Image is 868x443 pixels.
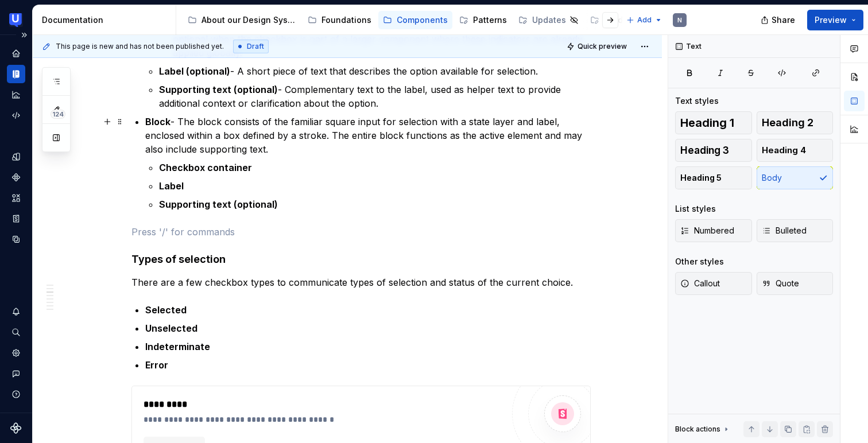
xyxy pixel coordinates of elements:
p: There are a few checkbox types to communicate types of selection and status of the current choice. [131,275,591,289]
a: About our Design System [183,11,301,29]
span: Heading 4 [762,145,806,156]
img: 41adf70f-fc1c-4662-8e2d-d2ab9c673b1b.png [9,13,23,27]
span: Share [772,14,795,26]
a: Storybook stories [7,209,25,228]
strong: Unselected [145,322,197,334]
span: Heading 2 [762,117,813,129]
span: Numbered [680,225,734,236]
strong: Block [145,116,170,127]
a: Patterns [455,11,511,29]
strong: Error [145,359,168,371]
strong: Label [159,180,184,192]
button: Preview [807,10,863,30]
button: Bulleted [757,219,834,242]
a: Foundations [303,11,376,29]
h4: Types of selection [131,252,591,266]
span: Draft [247,42,264,51]
strong: Selected [145,304,187,316]
strong: Checkbox container [159,162,252,173]
strong: Supporting text (optional) [159,84,278,95]
button: Notifications [7,302,25,321]
strong: Indeterminate [145,341,210,352]
a: Components [378,11,452,29]
button: Quote [757,272,834,295]
div: Components [397,14,448,26]
span: This page is new and has not been published yet. [56,42,224,51]
span: Heading 1 [680,117,734,129]
button: Heading 1 [675,111,752,134]
button: Quick preview [563,38,632,55]
div: List styles [675,203,716,215]
p: - The block consists of the familiar square input for selection with a state layer and label, enc... [145,115,591,156]
div: Other styles [675,256,724,267]
button: Share [755,10,803,30]
a: Code automation [7,106,25,125]
div: Text styles [675,95,719,107]
span: 124 [51,110,65,119]
div: Page tree [183,9,621,32]
div: N [677,15,682,25]
a: Home [7,44,25,63]
strong: Label (optional) [159,65,230,77]
span: Add [637,15,652,25]
div: Foundations [321,14,371,26]
a: Data sources [7,230,25,248]
button: Heading 5 [675,166,752,189]
button: Search ⌘K [7,323,25,341]
a: Assets [7,189,25,207]
p: - Complementary text to the label, used as helper text to provide additional context or clarifica... [159,83,591,110]
a: Analytics [7,86,25,104]
span: Quote [762,278,799,289]
a: Components [7,168,25,186]
a: Settings [7,344,25,362]
button: Callout [675,272,752,295]
span: Heading 3 [680,145,729,156]
span: Callout [680,278,720,289]
svg: Supernova Logo [10,422,22,434]
p: - A short piece of text that describes the option available for selection. [159,64,591,78]
button: Heading 4 [757,139,834,162]
button: Heading 3 [675,139,752,162]
a: Design tokens [7,147,25,166]
span: Bulleted [762,225,807,236]
button: Contact support [7,364,25,383]
button: Expand sidebar [16,27,32,43]
button: Heading 2 [757,111,834,134]
div: Block actions [675,421,731,437]
span: Heading 5 [680,172,722,184]
a: Updates [514,11,583,29]
span: Quick preview [578,42,627,51]
div: About our Design System [201,14,296,26]
button: Add [623,12,666,28]
div: Updates [532,14,566,26]
div: Documentation [42,14,171,26]
button: Numbered [675,219,752,242]
strong: Supporting text (optional) [159,199,278,210]
div: Patterns [473,14,507,26]
div: Block actions [675,425,720,434]
a: Documentation [7,65,25,83]
span: Preview [815,14,847,26]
